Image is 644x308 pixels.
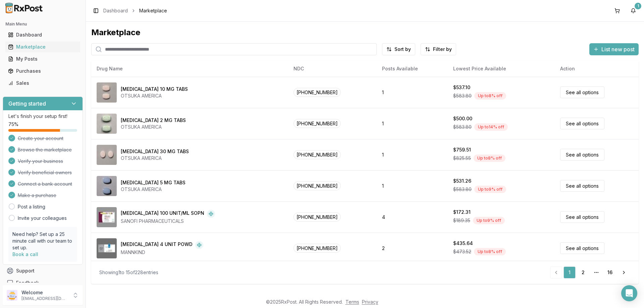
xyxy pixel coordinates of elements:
span: Verify beneficial owners [18,169,72,176]
div: OTSUKA AMERICA [121,155,189,162]
div: $537.10 [453,84,470,91]
a: Book a call [12,251,38,257]
span: $583.80 [453,93,472,99]
p: Need help? Set up a 25 minute call with our team to set up. [12,231,73,251]
img: Abilify 2 MG TABS [97,114,117,134]
nav: pagination [550,266,631,279]
span: $473.52 [453,248,471,255]
button: Sort by [382,43,415,55]
a: See all options [560,86,604,98]
button: Filter by [421,43,456,55]
div: Showing 1 to 15 of 228 entries [99,269,158,276]
img: Afrezza 4 UNIT POWD [97,238,117,258]
span: [PHONE_NUMBER] [293,244,341,253]
a: See all options [560,211,604,223]
a: My Posts [5,53,80,65]
a: 16 [604,266,616,279]
th: Lowest Price Available [448,61,555,77]
span: [PHONE_NUMBER] [293,150,341,159]
span: Feedback [16,280,39,286]
div: [MEDICAL_DATA] 30 MG TABS [121,148,189,155]
span: $583.80 [453,186,472,193]
div: $435.64 [453,240,473,247]
span: Browse the marketplace [18,146,72,153]
span: $189.35 [453,217,470,224]
div: 1 [635,3,641,9]
span: Marketplace [139,7,167,14]
th: Drug Name [91,61,288,77]
td: 1 [377,139,448,170]
span: Make a purchase [18,192,56,199]
button: List new post [589,43,639,55]
div: MANNKIND [121,249,203,256]
button: My Posts [3,54,83,64]
button: Sales [3,78,83,88]
div: [MEDICAL_DATA] 100 UNIT/ML SOPN [121,210,204,218]
div: [MEDICAL_DATA] 10 MG TABS [121,86,188,93]
td: 4 [377,201,448,233]
span: [PHONE_NUMBER] [293,212,341,222]
a: Dashboard [5,29,80,41]
div: Up to 9 % off [473,217,505,224]
div: [MEDICAL_DATA] 5 MG TABS [121,179,185,186]
div: OTSUKA AMERICA [121,93,188,99]
a: See all options [560,180,604,192]
p: Welcome [21,289,68,296]
div: [MEDICAL_DATA] 2 MG TABS [121,117,186,124]
div: Up to 8 % off [474,155,505,162]
span: Filter by [433,46,452,53]
td: 1 [377,170,448,201]
th: Action [555,61,639,77]
div: [MEDICAL_DATA] 4 UNIT POWD [121,241,193,249]
span: [PHONE_NUMBER] [293,88,341,97]
th: Posts Available [377,61,448,77]
a: Sales [5,77,80,89]
a: 1 [563,266,576,279]
span: Connect a bank account [18,181,72,187]
nav: breadcrumb [103,7,167,14]
h2: Main Menu [5,21,80,27]
a: Terms [345,299,359,305]
div: Up to 14 % off [474,123,508,131]
a: See all options [560,242,604,254]
a: See all options [560,149,604,161]
div: Open Intercom Messenger [621,285,637,301]
a: Go to next page [617,266,631,279]
span: $825.55 [453,155,471,162]
span: [PHONE_NUMBER] [293,119,341,128]
div: Up to 9 % off [474,186,506,193]
img: Abilify 30 MG TABS [97,145,117,165]
span: [PHONE_NUMBER] [293,181,341,190]
button: Marketplace [3,42,83,52]
button: 1 [628,5,639,16]
p: Let's finish your setup first! [8,113,77,120]
div: Up to 8 % off [474,248,506,255]
div: Dashboard [8,32,77,38]
div: $759.51 [453,146,471,153]
span: 75 % [8,121,18,128]
div: Purchases [8,68,77,74]
img: Abilify 10 MG TABS [97,82,117,103]
span: Create your account [18,135,63,142]
div: $172.31 [453,209,471,215]
a: Purchases [5,65,80,77]
div: SANOFI PHARMACEUTICALS [121,218,215,225]
a: Post a listing [18,203,45,210]
div: My Posts [8,56,77,62]
span: $583.80 [453,124,472,130]
img: Abilify 5 MG TABS [97,176,117,196]
p: [EMAIL_ADDRESS][DOMAIN_NAME] [21,296,68,301]
img: User avatar [7,290,17,301]
div: $500.00 [453,115,472,122]
a: 2 [577,266,589,279]
button: Dashboard [3,29,83,40]
button: Feedback [3,277,83,289]
a: Dashboard [103,7,128,14]
div: OTSUKA AMERICA [121,124,186,130]
a: Privacy [362,299,378,305]
img: Admelog SoloStar 100 UNIT/ML SOPN [97,207,117,227]
a: See all options [560,118,604,129]
button: Support [3,265,83,277]
a: Marketplace [5,41,80,53]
